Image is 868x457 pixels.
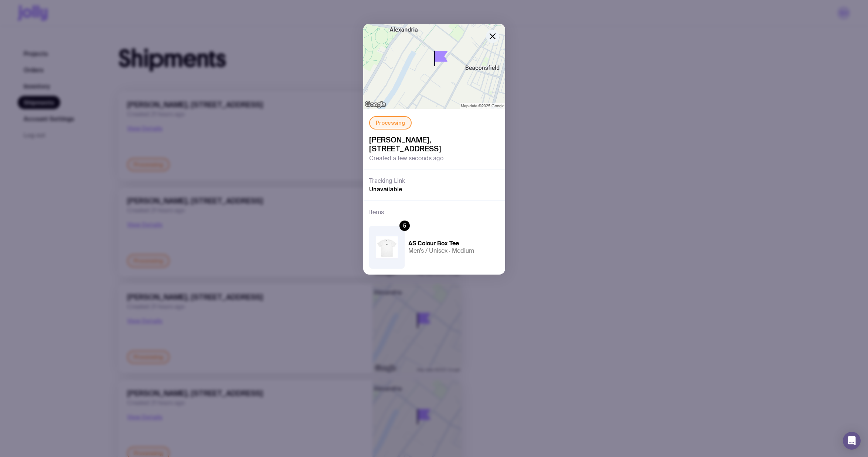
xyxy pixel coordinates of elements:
[408,240,474,247] h4: AS Colour Box Tee
[369,135,499,153] span: [PERSON_NAME], [STREET_ADDRESS]
[363,24,505,109] img: staticmap
[369,185,402,193] span: Unavailable
[843,432,861,450] div: Open Intercom Messenger
[399,221,410,231] div: 5
[369,155,443,162] span: Created a few seconds ago
[369,116,412,130] div: Processing
[369,177,405,185] h3: Tracking Link
[369,208,384,217] h3: Items
[408,247,474,255] h5: Men’s / Unisex · Medium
